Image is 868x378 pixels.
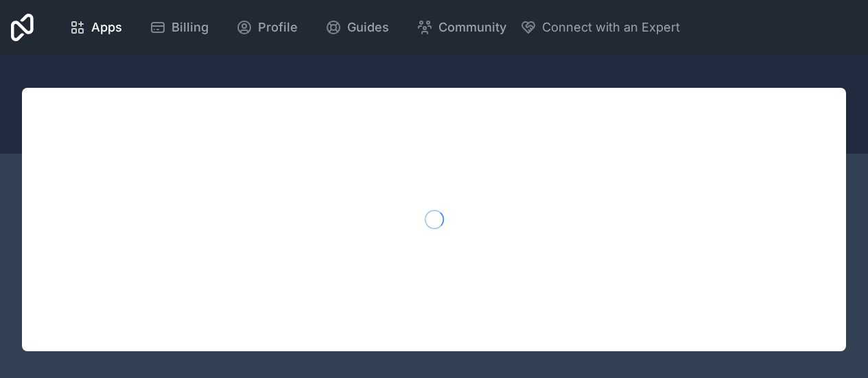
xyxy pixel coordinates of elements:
[225,12,309,43] a: Profile
[314,12,400,43] a: Guides
[91,18,122,37] span: Apps
[58,12,133,43] a: Apps
[406,12,517,43] a: Community
[347,18,389,37] span: Guides
[139,12,220,43] a: Billing
[438,18,506,37] span: Community
[258,18,298,37] span: Profile
[172,18,209,37] span: Billing
[542,18,680,37] span: Connect with an Expert
[520,18,680,37] button: Connect with an Expert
